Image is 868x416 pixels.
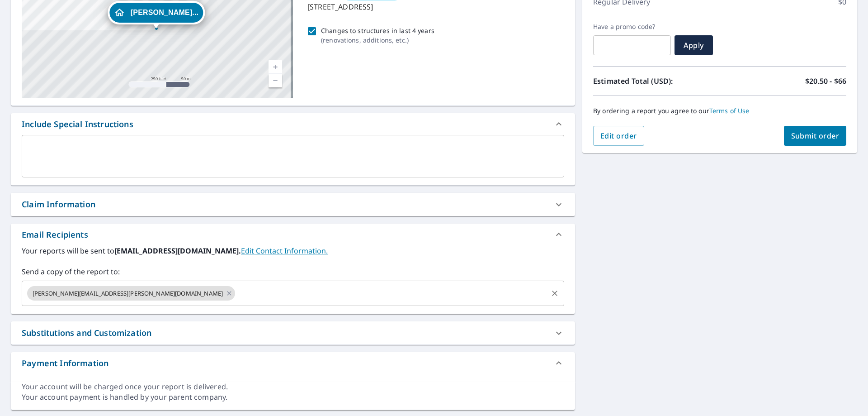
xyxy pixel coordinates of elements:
[307,1,561,12] p: [STREET_ADDRESS]
[11,113,575,135] div: Include Special Instructions
[241,246,328,256] a: EditContactInfo
[22,198,95,210] div: Claim Information
[22,382,564,392] div: Your account will be charged once your report is delivered.
[791,131,840,141] span: Submit order
[682,40,706,50] span: Apply
[600,131,637,141] span: Edit order
[22,327,151,339] div: Substitutions and Customization
[114,246,241,256] b: [EMAIL_ADDRESS][DOMAIN_NAME].
[709,106,750,115] a: Terms of Use
[27,286,235,301] div: [PERSON_NAME][EMAIL_ADDRESS][PERSON_NAME][DOMAIN_NAME]
[11,321,575,344] div: Substitutions and Customization
[22,245,564,256] label: Your reports will be sent to
[593,107,846,115] p: By ordering a report you agree to our
[22,266,564,277] label: Send a copy of the report to:
[11,193,575,216] div: Claim Information
[548,287,561,300] button: Clear
[269,74,282,87] a: Current Level 17, Zoom Out
[321,26,434,35] p: Changes to structures in last 4 years
[805,76,846,86] p: $20.50 - $66
[22,229,88,241] div: Email Recipients
[131,9,198,16] span: [PERSON_NAME]...
[593,76,720,86] p: Estimated Total (USD):
[675,35,713,55] button: Apply
[27,289,228,298] span: [PERSON_NAME][EMAIL_ADDRESS][PERSON_NAME][DOMAIN_NAME]
[11,352,575,374] div: Payment Information
[593,23,671,31] label: Have a promo code?
[22,118,133,130] div: Include Special Instructions
[269,60,282,74] a: Current Level 17, Zoom In
[321,35,434,45] p: ( renovations, additions, etc. )
[784,126,847,146] button: Submit order
[593,126,644,146] button: Edit order
[11,224,575,245] div: Email Recipients
[22,392,564,402] div: Your account payment is handled by your parent company.
[22,357,108,369] div: Payment Information
[108,1,205,29] div: Dropped pin, building Steve Valdes, Residential property, 6308 S Highway 261 Hardinsburg, KY 40143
